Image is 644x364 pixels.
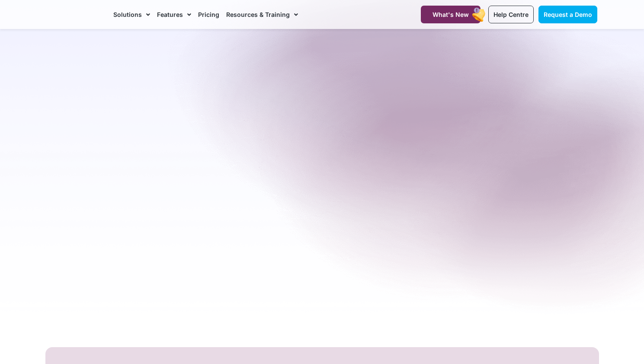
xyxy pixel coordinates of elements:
[433,11,469,18] span: What's New
[544,11,592,18] span: Request a Demo
[538,6,597,23] a: Request a Demo
[421,6,481,23] a: What's New
[488,6,534,23] a: Help Centre
[46,8,105,21] img: CareMaster Logo
[493,11,529,18] span: Help Centre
